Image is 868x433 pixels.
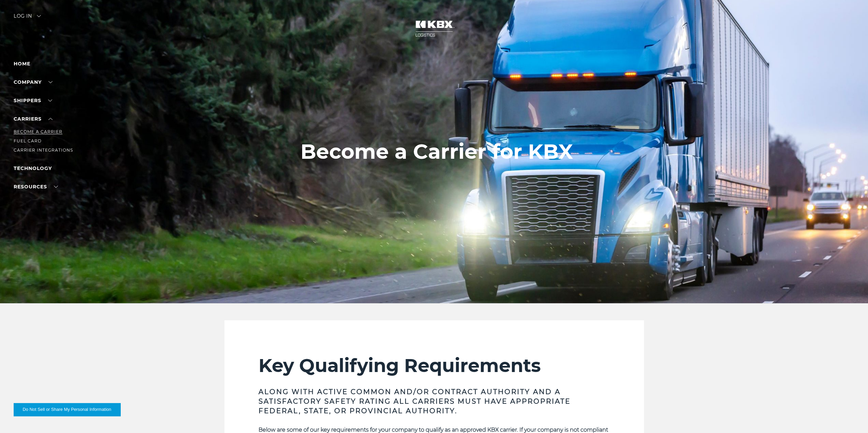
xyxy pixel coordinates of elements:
h1: Become a Carrier for KBX [300,140,573,163]
div: Log in [14,14,41,24]
img: arrow [37,15,41,17]
a: SHIPPERS [14,97,52,104]
a: Fuel Card [14,138,42,143]
a: Home [14,61,30,67]
iframe: Chat Widget [834,400,868,433]
img: kbx logo [409,14,460,44]
a: RESOURCES [14,184,58,190]
a: Technology [14,165,52,171]
a: Carrier Integrations [14,148,73,153]
h2: Key Qualifying Requirements [259,354,610,377]
a: Company [14,79,53,85]
h3: Along with Active Common and/or Contract Authority and a Satisfactory safety rating all carriers ... [259,387,610,416]
a: Carriers [14,116,53,122]
a: Become a Carrier [14,129,62,134]
button: Do Not Sell or Share My Personal Information [14,403,120,416]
